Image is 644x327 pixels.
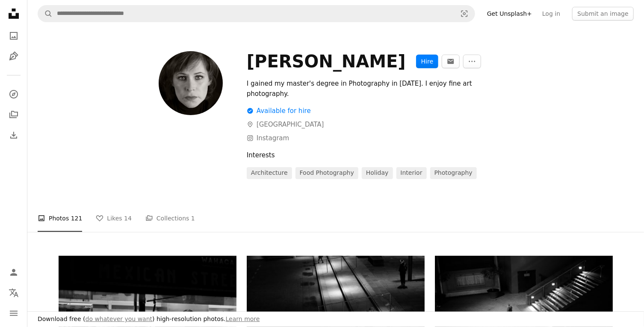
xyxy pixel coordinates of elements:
button: Language [5,284,22,301]
form: Find visuals sitewide [38,5,475,22]
a: Learn more [226,315,260,322]
a: A lone figure walks in a dimly lit courtyard. [435,311,613,318]
a: Get Unsplash+ [482,7,537,20]
a: holiday [362,167,393,179]
a: architecture [247,167,292,179]
a: Illustrations [5,48,22,65]
a: Home — Unsplash [5,5,22,24]
div: Interests [247,150,613,160]
button: Hire [416,55,438,68]
a: Instagram [247,134,289,142]
button: Search Unsplash [38,6,53,22]
button: Message Helen [442,55,460,68]
button: More Actions [463,55,481,68]
a: do whatever you want [86,315,153,322]
span: 14 [124,214,132,223]
h3: Download free ( ) high-resolution photos. [38,315,260,324]
button: Menu [5,305,22,322]
a: interior [396,167,427,179]
a: Explore [5,86,22,103]
a: Log in / Sign up [5,264,22,281]
img: Avatar of user Helen Thomas [159,51,223,115]
div: I gained my master's degree in Photography in [DATE]. I enjoy fine art photography. [247,78,503,99]
button: Submit an image [572,7,634,20]
div: Available for hire [247,106,311,116]
a: Likes 14 [96,205,132,232]
a: Collections [5,106,22,123]
a: food photography [295,167,358,179]
a: photography [430,167,477,179]
a: Collections 1 [145,205,195,232]
a: Download History [5,127,22,144]
a: [GEOGRAPHIC_DATA] [247,121,324,128]
a: Photos [5,27,22,44]
div: [PERSON_NAME] [247,51,406,72]
span: 1 [191,214,195,223]
button: Visual search [454,6,475,22]
a: Log in [537,7,565,20]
